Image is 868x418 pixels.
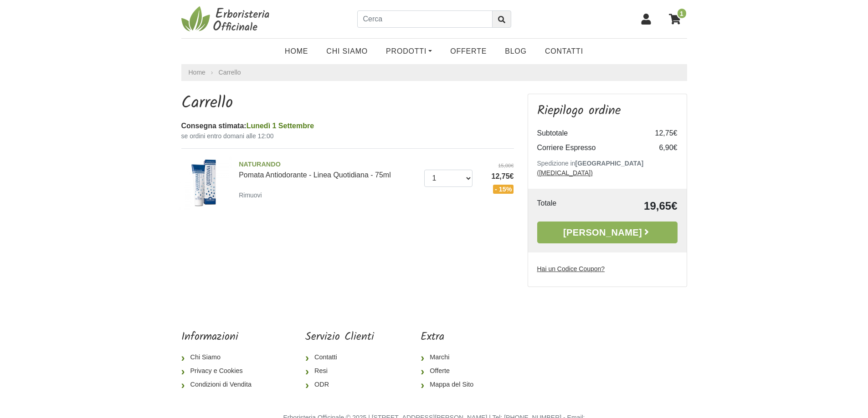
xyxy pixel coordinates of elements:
a: NATURANDOPomata Antiodorante - Linea Quotidiana - 75ml [239,160,417,179]
a: Home [189,68,205,77]
nav: breadcrumb [181,64,687,81]
input: Cerca [357,10,493,28]
span: 1 [677,8,687,19]
span: Lunedì 1 Settembre [247,122,314,130]
h3: Riepilogo ordine [537,103,678,119]
a: ODR [305,378,374,392]
a: Carrello [219,69,241,76]
h5: Servizio Clienti [305,331,374,344]
a: Rimuovi [239,189,266,201]
h1: Carrello [181,94,514,113]
small: Rimuovi [239,191,262,199]
span: 12,75€ [479,171,514,182]
p: Spedizione in [537,159,678,178]
a: 1 [664,8,687,30]
td: Totale [537,198,589,214]
a: Contatti [536,42,592,60]
span: - 15% [493,185,514,194]
a: Home [276,42,317,60]
td: 6,90€ [641,141,678,155]
del: 15,00€ [479,162,514,170]
small: se ordini entro domani alle 12:00 [181,131,514,141]
a: Prodotti [377,42,441,60]
u: Hai un Codice Coupon? [537,265,605,272]
a: Privacy e Cookies [181,364,259,378]
a: [PERSON_NAME] [537,222,678,243]
span: NATURANDO [239,160,417,170]
a: Chi Siamo [317,42,377,60]
iframe: fb:page Facebook Social Plugin [527,331,687,363]
td: Subtotale [537,126,641,141]
b: [GEOGRAPHIC_DATA] [575,160,644,167]
a: OFFERTE [441,42,496,60]
a: Chi Siamo [181,351,259,364]
td: 19,65€ [589,198,678,214]
a: Offerte [421,364,481,378]
a: Resi [305,364,374,378]
h5: Extra [421,331,481,344]
label: Hai un Codice Coupon? [537,264,605,274]
a: Contatti [305,351,374,364]
td: 12,75€ [641,126,678,141]
td: Corriere Espresso [537,141,641,155]
a: Blog [496,42,536,60]
h5: Informazioni [181,331,259,344]
a: Marchi [421,351,481,364]
a: ([MEDICAL_DATA]) [537,169,593,176]
a: Condizioni di Vendita [181,378,259,392]
div: Consegna stimata: [181,121,514,131]
img: Erboristeria Officinale [181,5,272,33]
a: Mappa del Sito [421,378,481,392]
img: Pomata Antiodorante - Linea Quotidiana - 75ml [178,156,232,210]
